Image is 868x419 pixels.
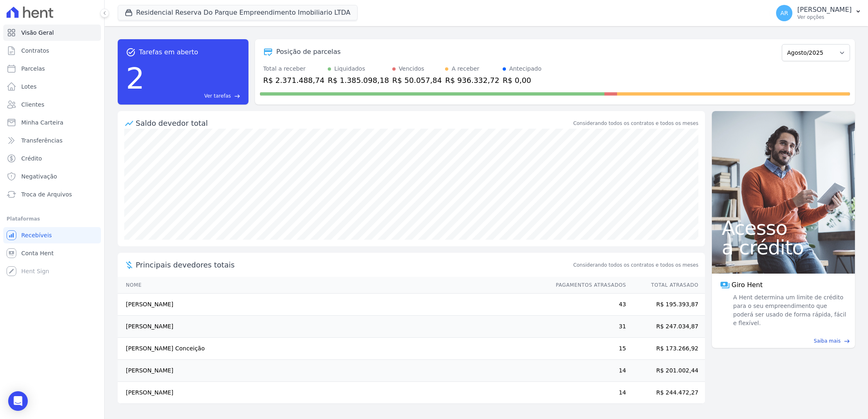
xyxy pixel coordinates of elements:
span: Troca de Arquivos [21,190,72,198]
div: Antecipado [509,65,541,73]
td: R$ 201.002,44 [626,360,705,382]
span: Visão Geral [21,29,54,37]
td: R$ 244.472,27 [626,382,705,404]
span: AR [780,10,788,16]
div: R$ 0,00 [503,75,541,86]
a: Transferências [3,132,101,149]
span: A Hent determina um limite de crédito para o seu empreendimento que poderá ser usado de forma ráp... [732,293,847,328]
span: a crédito [722,238,845,257]
span: Minha Carteira [21,118,63,127]
span: Lotes [21,82,37,91]
span: Contratos [21,47,49,55]
th: Pagamentos Atrasados [548,277,626,294]
th: Nome [118,277,548,294]
td: 31 [548,316,626,338]
a: Negativação [3,168,101,185]
div: R$ 936.332,72 [445,75,499,86]
a: Contratos [3,42,101,59]
span: east [844,338,850,344]
div: 2 [126,57,145,100]
td: 15 [548,338,626,360]
a: Lotes [3,78,101,95]
a: Parcelas [3,60,101,77]
th: Total Atrasado [626,277,705,294]
span: Saiba mais [814,337,841,345]
span: Acesso [722,218,845,238]
span: Conta Hent [21,249,54,257]
span: Ver tarefas [204,92,231,100]
a: Visão Geral [3,25,101,41]
span: Considerando todos os contratos e todos os meses [573,261,698,269]
td: 43 [548,294,626,316]
div: R$ 1.385.098,18 [328,75,389,86]
span: Giro Hent [732,280,763,290]
span: task_alt [126,47,136,57]
div: Posição de parcelas [276,47,341,57]
a: Clientes [3,96,101,113]
p: Ver opções [797,14,852,20]
span: Transferências [21,136,63,145]
div: Saldo devedor total [136,118,572,129]
div: R$ 2.371.488,74 [263,75,324,86]
span: Clientes [21,100,44,109]
div: Plataformas [7,214,98,224]
td: [PERSON_NAME] [118,382,548,404]
a: Recebíveis [3,227,101,243]
td: [PERSON_NAME] Conceição [118,338,548,360]
a: Saiba mais east [717,337,850,345]
div: R$ 50.057,84 [392,75,442,86]
td: [PERSON_NAME] [118,360,548,382]
a: Minha Carteira [3,114,101,131]
span: Crédito [21,154,42,163]
div: Vencidos [399,65,424,73]
td: 14 [548,382,626,404]
div: A receber [452,65,479,73]
td: R$ 195.393,87 [626,294,705,316]
td: [PERSON_NAME] [118,316,548,338]
span: Recebíveis [21,231,52,239]
span: Negativação [21,172,57,181]
div: Liquidados [334,65,365,73]
td: 14 [548,360,626,382]
td: [PERSON_NAME] [118,294,548,316]
span: Principais devedores totais [136,259,572,270]
button: AR [PERSON_NAME] Ver opções [770,2,868,25]
a: Conta Hent [3,245,101,261]
span: Tarefas em aberto [139,47,198,57]
button: Residencial Reserva Do Parque Empreendimento Imobiliario LTDA [118,5,358,20]
span: Parcelas [21,65,45,73]
td: R$ 173.266,92 [626,338,705,360]
span: east [234,93,240,99]
a: Ver tarefas east [148,92,240,100]
div: Total a receber [263,65,324,73]
div: Considerando todos os contratos e todos os meses [573,120,698,127]
div: Open Intercom Messenger [8,391,28,411]
td: R$ 247.034,87 [626,316,705,338]
a: Crédito [3,150,101,167]
p: [PERSON_NAME] [797,6,852,14]
a: Troca de Arquivos [3,186,101,203]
